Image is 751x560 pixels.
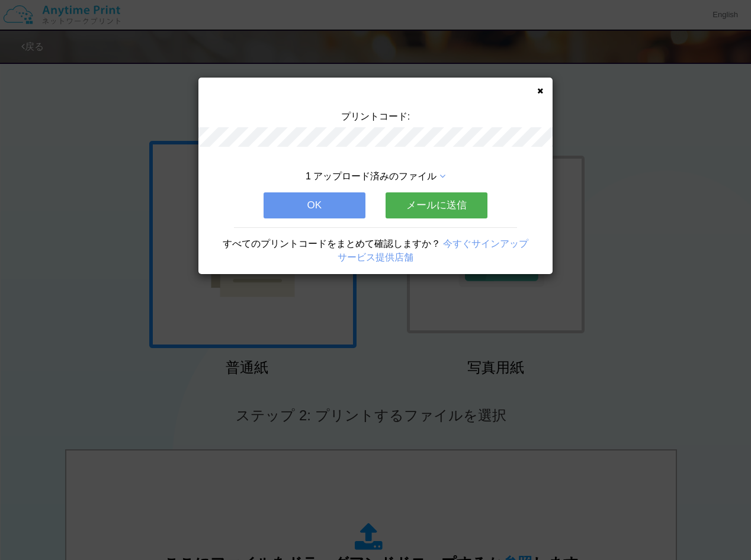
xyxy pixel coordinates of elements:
[264,192,365,218] button: OK
[341,111,410,121] span: プリントコード:
[223,239,441,249] span: すべてのプリントコードをまとめて確認しますか？
[443,239,528,249] a: 今すぐサインアップ
[306,171,437,181] span: 1 アップロード済みのファイル
[338,252,413,262] a: サービス提供店舗
[386,192,487,218] button: メールに送信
